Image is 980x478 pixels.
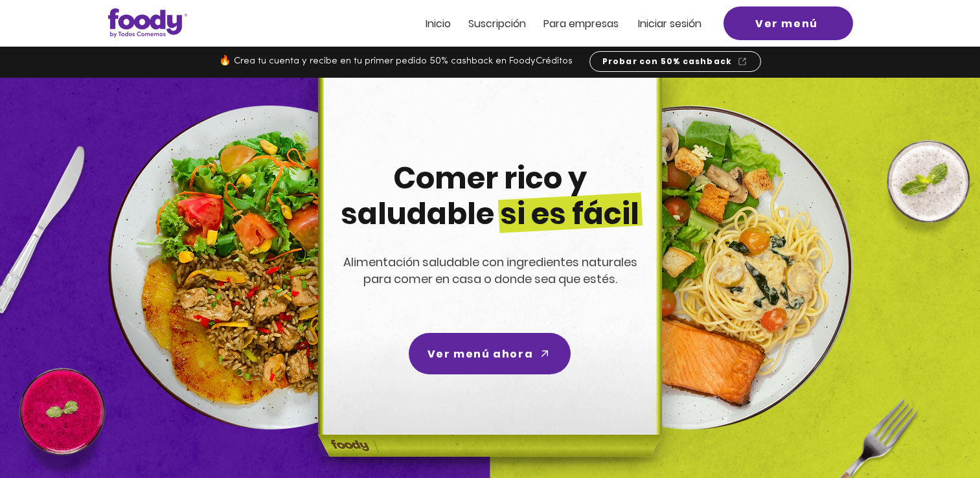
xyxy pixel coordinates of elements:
a: Inicio [426,18,451,29]
span: Ver menú ahora [427,346,533,362]
span: Suscripción [468,16,526,31]
span: Iniciar sesión [638,16,701,31]
a: Probar con 50% cashback [589,51,761,72]
a: Suscripción [468,18,526,29]
span: Inicio [426,16,451,31]
span: Pa [543,16,556,31]
a: Para empresas [543,18,619,29]
a: Iniciar sesión [638,18,701,29]
img: Logo_Foody V2.0.0 (3).png [108,8,187,38]
span: Ver menú [755,16,818,32]
span: Alimentación saludable con ingredientes naturales para comer en casa o donde sea que estés. [343,254,637,287]
span: Comer rico y saludable si es fácil [341,157,639,234]
a: Ver menú ahora [409,333,571,374]
img: left-dish-compress.png [108,106,432,429]
span: 🔥 Crea tu cuenta y recibe en tu primer pedido 50% cashback en FoodyCréditos [219,56,573,66]
span: ra empresas [556,16,619,31]
a: Ver menú [724,6,853,40]
iframe: Messagebird Livechat Widget [905,403,967,465]
span: Probar con 50% cashback [602,56,733,67]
